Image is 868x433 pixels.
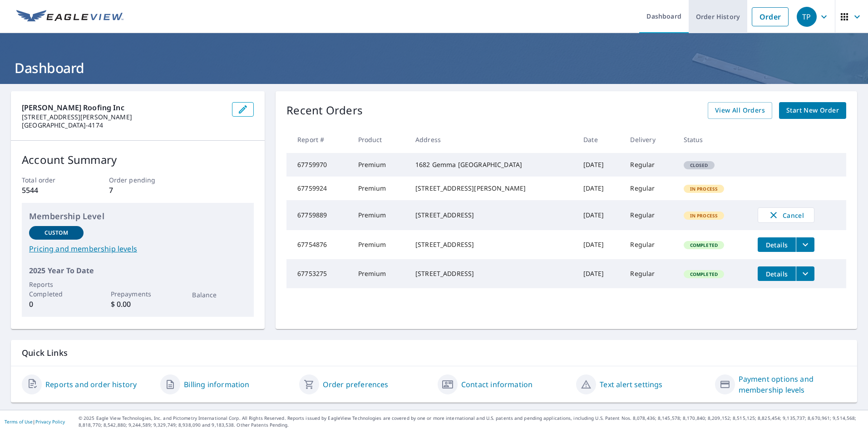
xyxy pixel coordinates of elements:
[286,200,350,230] td: 67759889
[708,102,772,119] a: View All Orders
[415,184,569,193] div: [STREET_ADDRESS][PERSON_NAME]
[351,153,408,177] td: Premium
[35,418,65,425] a: Privacy Policy
[685,212,724,219] span: In Process
[576,153,623,177] td: [DATE]
[752,7,789,26] a: Order
[576,200,623,230] td: [DATE]
[758,237,796,252] button: detailsBtn-67754876
[286,102,363,119] p: Recent Orders
[5,418,33,425] a: Terms of Use
[351,259,408,288] td: Premium
[415,211,569,220] div: [STREET_ADDRESS]
[16,10,123,24] img: EV Logo
[192,290,247,300] p: Balance
[111,289,165,299] p: Prepayments
[623,153,676,177] td: Regular
[351,230,408,259] td: Premium
[22,121,225,129] p: [GEOGRAPHIC_DATA]-4174
[22,175,80,185] p: Total order
[767,210,805,221] span: Cancel
[576,259,623,288] td: [DATE]
[29,243,247,254] a: Pricing and membership levels
[715,105,765,116] span: View All Orders
[758,207,814,223] button: Cancel
[286,259,350,288] td: 67753275
[623,259,676,288] td: Regular
[109,175,167,185] p: Order pending
[29,299,84,310] p: 0
[109,185,167,196] p: 7
[22,347,846,359] p: Quick Links
[351,126,408,153] th: Product
[676,126,750,153] th: Status
[11,59,857,77] h1: Dashboard
[323,379,389,390] a: Order preferences
[286,153,350,177] td: 67759970
[5,419,65,424] p: |
[22,102,225,113] p: [PERSON_NAME] Roofing inc
[29,280,84,299] p: Reports Completed
[763,241,790,249] span: Details
[22,185,80,196] p: 5544
[286,230,350,259] td: 67754876
[576,230,623,259] td: [DATE]
[415,160,569,169] div: 1682 Gemma [GEOGRAPHIC_DATA]
[461,379,533,390] a: Contact information
[763,270,790,278] span: Details
[779,102,846,119] a: Start New Order
[111,299,165,310] p: $ 0.00
[623,230,676,259] td: Regular
[79,415,863,428] p: © 2025 Eagle View Technologies, Inc. and Pictometry International Corp. All Rights Reserved. Repo...
[623,126,676,153] th: Delivery
[797,7,817,27] div: TP
[351,200,408,230] td: Premium
[22,152,254,168] p: Account Summary
[623,200,676,230] td: Regular
[351,177,408,200] td: Premium
[685,271,723,277] span: Completed
[623,177,676,200] td: Regular
[796,237,814,252] button: filesDropdownBtn-67754876
[786,105,839,116] span: Start New Order
[184,379,249,390] a: Billing information
[685,242,723,248] span: Completed
[22,113,225,121] p: [STREET_ADDRESS][PERSON_NAME]
[758,266,796,281] button: detailsBtn-67753275
[600,379,662,390] a: Text alert settings
[415,269,569,278] div: [STREET_ADDRESS]
[408,126,576,153] th: Address
[415,240,569,249] div: [STREET_ADDRESS]
[739,374,846,395] a: Payment options and membership levels
[29,210,247,222] p: Membership Level
[796,266,814,281] button: filesDropdownBtn-67753275
[685,186,724,192] span: In Process
[576,177,623,200] td: [DATE]
[685,162,714,168] span: Closed
[45,379,137,390] a: Reports and order history
[44,229,68,237] p: Custom
[286,126,350,153] th: Report #
[576,126,623,153] th: Date
[29,265,247,276] p: 2025 Year To Date
[286,177,350,200] td: 67759924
